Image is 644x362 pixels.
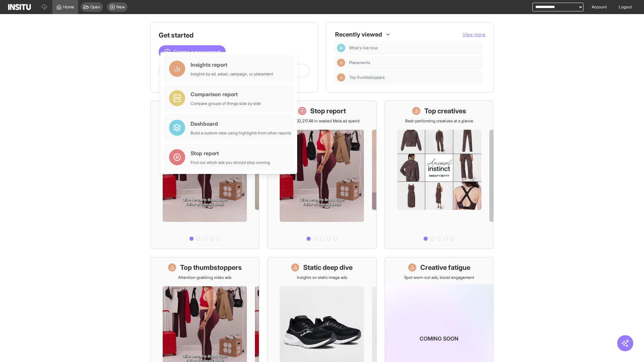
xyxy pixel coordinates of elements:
div: Build a custom view using highlights from other reports [191,130,291,136]
span: What's live now [349,45,480,51]
h1: Stop report [310,106,346,116]
p: Insights on static image ads [297,275,347,280]
span: What's live now [349,45,378,51]
p: Save £32,217.48 in wasted Meta ad spend [284,118,360,124]
div: Comparison report [191,90,261,98]
span: Home [63,4,74,10]
div: Dashboard [337,44,345,52]
h1: Get started [159,31,310,40]
span: Top thumbstoppers [349,75,385,80]
span: View more [463,32,485,37]
img: Logo [8,4,31,10]
a: Top creativesBest-performing creatives at a glance [385,101,494,249]
div: Find out which ads you should stop running [191,160,270,165]
button: Create a new report [159,45,226,59]
h1: Top creatives [424,106,466,116]
button: View more [463,31,485,38]
div: Insights [337,73,345,81]
span: Top thumbstoppers [349,75,480,80]
p: Attention-grabbing video ads [178,275,231,280]
span: Placements [349,60,480,65]
div: Insights by ad, adset, campaign, or placement [191,71,273,77]
h1: Top thumbstoppers [180,263,242,272]
div: Insights report [191,61,273,69]
a: Stop reportSave £32,217.48 in wasted Meta ad spend [267,101,376,249]
span: Open [90,4,100,10]
span: New [116,4,125,10]
h1: Static deep dive [303,263,353,272]
span: Placements [349,60,370,65]
a: What's live nowSee all active ads instantly [150,101,259,249]
p: Best-performing creatives at a glance [405,118,473,124]
div: Compare groups of things side by side [191,101,261,106]
span: Create a new report [173,48,220,56]
div: Insights [337,59,345,67]
div: Dashboard [191,120,291,128]
div: Stop report [191,149,270,157]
